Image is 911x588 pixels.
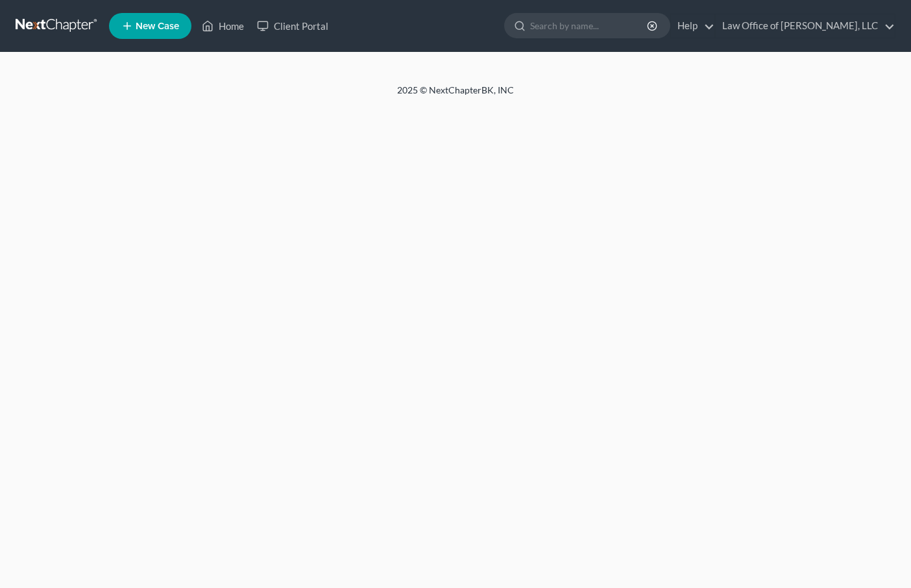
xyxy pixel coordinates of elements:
[716,14,895,38] a: Law Office of [PERSON_NAME], LLC
[136,21,179,31] span: New Case
[671,14,714,38] a: Help
[250,14,335,38] a: Client Portal
[86,84,825,107] div: 2025 © NextChapterBK, INC
[195,14,250,38] a: Home
[530,14,649,38] input: Search by name...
